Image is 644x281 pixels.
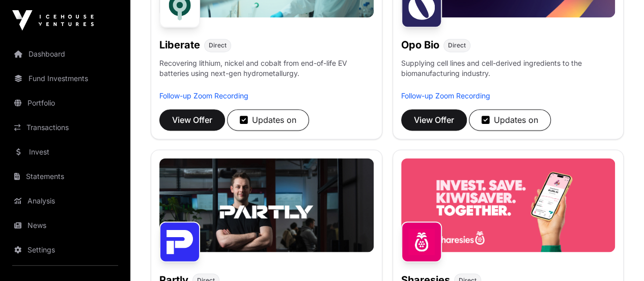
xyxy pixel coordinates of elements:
[159,221,200,262] img: Partly
[8,92,122,114] a: Portfolio
[8,116,122,139] a: Transactions
[8,43,122,65] a: Dashboard
[209,41,227,49] span: Direct
[159,158,374,252] img: Partly-Banner.jpg
[8,214,122,237] a: News
[401,109,467,131] button: View Offer
[8,165,122,188] a: Statements
[469,109,551,131] button: Updates on
[401,58,615,79] p: Supplying cell lines and cell-derived ingredients to the biomanufacturing industry.
[159,38,200,52] h1: Liberate
[448,41,466,49] span: Direct
[159,58,374,91] p: Recovering lithium, nickel and cobalt from end-of-life EV batteries using next-gen hydrometallurgy.
[240,114,296,126] div: Updates on
[8,239,122,261] a: Settings
[414,114,454,126] span: View Offer
[482,114,538,126] div: Updates on
[227,109,309,131] button: Updates on
[401,221,442,262] img: Sharesies
[159,91,248,100] a: Follow-up Zoom Recording
[12,10,94,31] img: Icehouse Ventures Logo
[401,158,615,252] img: Sharesies-Banner.jpg
[8,190,122,212] a: Analysis
[172,114,212,126] span: View Offer
[8,141,122,163] a: Invest
[401,38,439,52] h1: Opo Bio
[8,67,122,90] a: Fund Investments
[401,91,490,100] a: Follow-up Zoom Recording
[159,109,225,131] button: View Offer
[593,232,644,281] iframe: Chat Widget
